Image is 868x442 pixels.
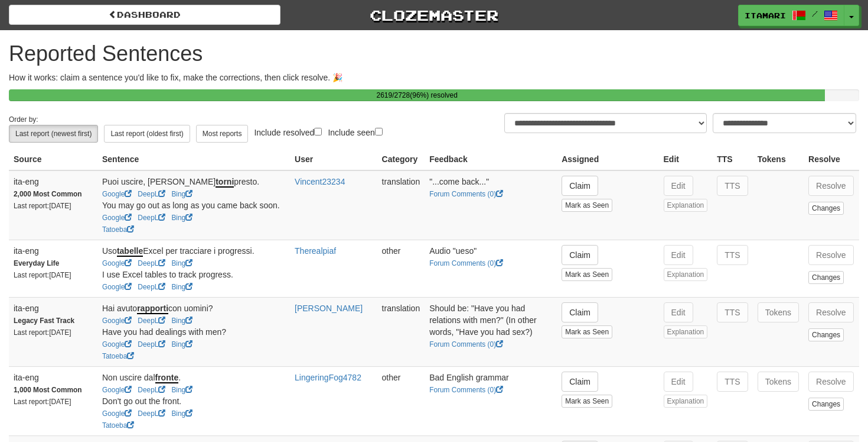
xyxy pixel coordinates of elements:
td: other [377,366,425,435]
div: Don't go out the front. [102,395,285,407]
a: Forum Comments (0) [429,190,503,198]
span: Puoi uscire, [PERSON_NAME] presto. [102,177,259,188]
td: translation [377,170,425,240]
span: itamari [745,10,786,21]
button: Mark as Seen [562,395,612,408]
a: Google [102,259,132,267]
a: Tatoeba [102,352,134,360]
a: DeepL [138,259,165,267]
input: Include seen [375,128,383,135]
h1: Reported Sentences [9,42,859,66]
a: Google [102,340,132,349]
label: Include seen [328,125,382,138]
strong: Everyday Life [14,259,59,267]
div: I use Excel tables to track progress. [102,269,285,280]
small: Order by: [9,115,38,124]
div: ita-eng [14,245,93,257]
th: Tokens [753,149,804,170]
button: Resolve [808,372,854,392]
button: Mark as Seen [562,268,612,281]
a: LingeringFog4782 [295,373,361,382]
button: Changes [808,271,844,284]
button: Last report (newest first) [9,125,98,143]
div: Have you had dealings with men? [102,326,285,338]
a: Forum Comments (0) [429,386,503,394]
a: DeepL [138,190,165,198]
a: DeepL [138,386,165,394]
button: Resolve [808,176,854,196]
td: "...come back..." [425,170,557,240]
th: User [290,149,377,170]
th: Source [9,149,97,170]
a: Bing [171,340,192,349]
th: Edit [659,149,713,170]
div: ita-eng [14,372,93,383]
button: Explanation [664,325,708,338]
button: Claim [562,245,598,265]
label: Include resolved [254,125,322,138]
button: Tokens [758,372,799,392]
th: Resolve [804,149,859,170]
button: Changes [808,202,844,215]
button: TTS [717,176,748,196]
button: Edit [664,302,693,322]
td: translation [377,297,425,366]
th: Category [377,149,425,170]
a: Bing [171,259,192,267]
a: Dashboard [9,5,280,25]
a: DeepL [138,340,165,349]
a: DeepL [138,409,165,418]
a: Bing [171,214,192,222]
span: / [812,9,818,18]
a: Bing [171,283,192,291]
td: other [377,240,425,297]
th: Assigned [557,149,658,170]
div: 2619 / 2728 ( 96 %) resolved [9,89,825,101]
a: Google [102,386,132,394]
td: Should be: "Have you had relations with men?" (In other words, "Have you had sex?) [425,297,557,366]
td: Audio "ueso" [425,240,557,297]
a: [PERSON_NAME] [295,304,363,313]
a: Tatoeba [102,421,134,430]
strong: Legacy Fast Track [14,317,74,325]
div: ita-eng [14,302,93,314]
a: Tatoeba [102,225,134,234]
a: Google [102,317,132,325]
th: Feedback [425,149,557,170]
button: Mark as Seen [562,199,612,212]
a: Google [102,190,132,198]
button: Changes [808,398,844,411]
th: Sentence [97,149,290,170]
button: Tokens [758,302,799,322]
p: How it works: claim a sentence you'd like to fix, make the corrections, then click resolve. 🎉 [9,72,859,83]
a: Google [102,283,132,291]
button: Most reports [196,125,249,143]
button: Last report (oldest first) [104,125,190,143]
button: Mark as Seen [562,325,612,338]
button: Explanation [664,268,708,281]
div: You may go out as long as you came back soon. [102,199,285,211]
button: Claim [562,302,598,322]
button: Claim [562,372,598,392]
u: rapporti [137,304,168,314]
a: DeepL [138,283,165,291]
button: Explanation [664,395,708,408]
span: Non uscire dal . [102,373,181,383]
a: Google [102,409,132,418]
a: Google [102,214,132,222]
button: TTS [717,302,748,322]
small: Last report: [DATE] [14,202,71,210]
button: Changes [808,328,844,341]
small: Last report: [DATE] [14,328,71,337]
strong: 1,000 Most Common [14,386,82,394]
a: DeepL [138,214,165,222]
a: Forum Comments (0) [429,340,503,349]
button: Resolve [808,302,854,322]
th: TTS [712,149,752,170]
u: tabelle [117,246,143,257]
a: Forum Comments (0) [429,259,503,267]
small: Last report: [DATE] [14,398,71,406]
button: TTS [717,245,748,265]
td: Bad English grammar [425,366,557,435]
button: TTS [717,372,748,392]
